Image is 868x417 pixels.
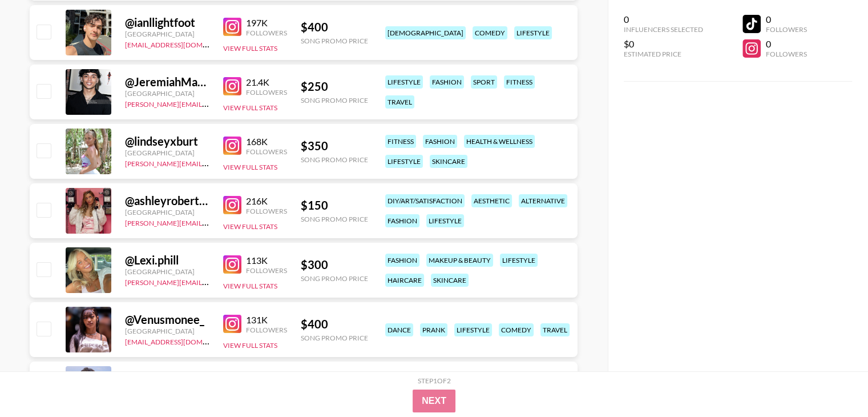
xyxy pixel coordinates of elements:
button: Next [413,390,455,412]
img: Instagram [223,255,241,274]
div: Followers [246,266,287,275]
div: makeup & beauty [426,254,493,267]
div: [GEOGRAPHIC_DATA] [125,208,209,216]
div: 0 [624,14,703,25]
button: View Full Stats [223,103,277,112]
div: fashion [423,135,457,148]
div: Followers [765,50,806,58]
div: $ 150 [301,198,368,212]
div: health & wellness [464,135,535,148]
div: Followers [765,25,806,34]
div: haircare [385,274,424,287]
div: 168K [246,136,287,147]
div: Song Promo Price [301,215,368,223]
div: lifestyle [426,214,464,227]
div: lifestyle [500,254,538,267]
div: Song Promo Price [301,96,368,105]
div: lifestyle [454,323,492,336]
div: dance [385,323,413,336]
div: @ ashleyrobertsphotos [125,194,209,208]
div: aesthetic [471,194,512,207]
button: View Full Stats [223,341,277,350]
button: View Full Stats [223,282,277,290]
div: Followers [246,88,287,97]
div: @ lindseyxburt [125,134,209,149]
div: $ 350 [301,139,368,153]
div: $0 [624,38,703,50]
div: Song Promo Price [301,37,368,45]
div: sport [471,75,497,89]
img: Instagram [223,315,241,333]
div: prank [420,323,447,336]
div: 216K [246,195,287,207]
button: View Full Stats [223,44,277,53]
div: $ 300 [301,258,368,272]
div: 197K [246,17,287,29]
div: [DEMOGRAPHIC_DATA] [385,26,466,39]
div: Estimated Price [624,50,703,58]
div: lifestyle [514,26,552,39]
div: travel [540,323,570,336]
a: [PERSON_NAME][EMAIL_ADDRESS][DOMAIN_NAME] [125,157,294,168]
div: $ 400 [301,20,368,34]
div: Song Promo Price [301,334,368,342]
div: 0 [765,14,806,25]
div: fashion [430,75,464,89]
div: [GEOGRAPHIC_DATA] [125,267,209,276]
div: @ ianllightfoot [125,15,209,30]
div: @ Venusmonee_ [125,312,209,327]
div: Followers [246,147,287,156]
div: travel [385,95,414,109]
div: alternative [519,194,567,207]
img: Instagram [223,77,241,95]
a: [PERSON_NAME][EMAIL_ADDRESS][DOMAIN_NAME] [125,98,294,109]
div: Followers [246,29,287,37]
div: Followers [246,207,287,215]
a: [PERSON_NAME][EMAIL_ADDRESS][PERSON_NAME][DOMAIN_NAME] [125,276,348,287]
div: skincare [430,155,467,168]
div: fashion [385,214,419,227]
div: $ 400 [301,317,368,331]
div: $ 250 [301,79,368,94]
div: @ Lexi.phill [125,253,209,267]
div: lifestyle [385,75,423,89]
div: Influencers Selected [624,25,703,34]
button: View Full Stats [223,163,277,171]
div: 21.4K [246,77,287,88]
div: Step 1 of 2 [418,376,451,385]
div: [GEOGRAPHIC_DATA] [125,89,209,98]
button: View Full Stats [223,222,277,231]
div: Song Promo Price [301,155,368,164]
a: [PERSON_NAME][EMAIL_ADDRESS][DOMAIN_NAME] [125,216,294,227]
a: [EMAIL_ADDRESS][DOMAIN_NAME] [125,38,240,49]
div: 113K [246,255,287,266]
div: comedy [499,323,534,336]
a: [EMAIL_ADDRESS][DOMAIN_NAME] [125,335,240,346]
img: Instagram [223,137,241,155]
div: fitness [385,135,416,148]
img: Instagram [223,196,241,214]
div: skincare [431,274,469,287]
div: fashion [385,254,419,267]
div: lifestyle [385,155,423,168]
div: [GEOGRAPHIC_DATA] [125,149,209,157]
iframe: Drift Widget Chat Controller [811,360,854,403]
div: comedy [473,26,507,39]
div: [GEOGRAPHIC_DATA] [125,30,209,38]
div: 0 [765,38,806,50]
img: Instagram [223,18,241,36]
div: diy/art/satisfaction [385,194,465,207]
div: Song Promo Price [301,274,368,283]
div: [GEOGRAPHIC_DATA] [125,327,209,335]
div: Followers [246,326,287,334]
div: @ JeremiahMartinelli [125,75,209,89]
div: fitness [504,75,535,89]
div: 131K [246,314,287,326]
